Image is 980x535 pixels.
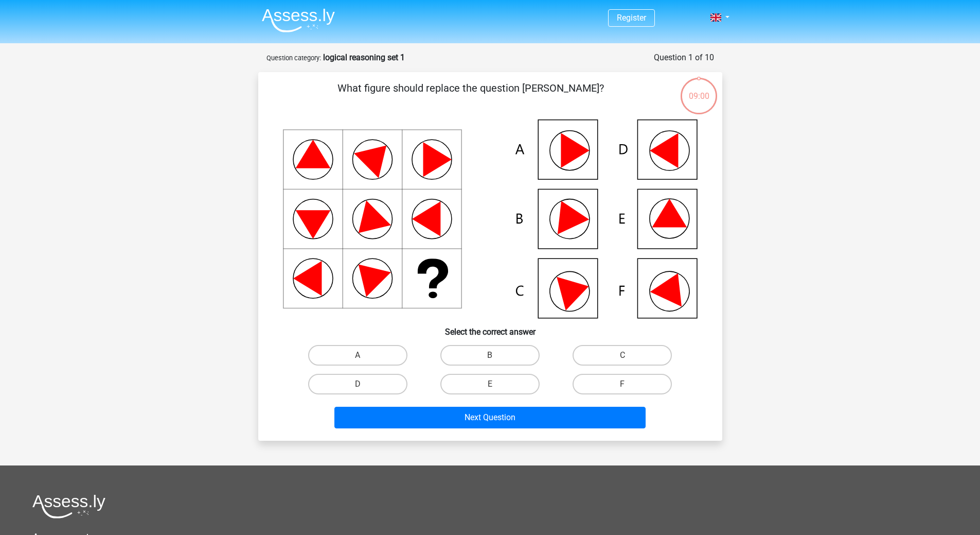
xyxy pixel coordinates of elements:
img: Assessly logo [32,494,105,519]
div: 09:00 [680,77,718,102]
label: A [308,345,407,366]
label: E [440,374,540,394]
p: What figure should replace the question [PERSON_NAME]? [275,80,667,111]
a: Register [617,13,646,23]
button: Next Question [334,407,646,428]
small: Question category: [266,54,321,62]
div: Question 1 of 10 [654,51,714,64]
strong: logical reasoning set 1 [323,53,405,62]
img: Assessly [262,8,335,32]
label: B [440,345,540,366]
label: F [573,374,672,394]
label: C [573,345,672,366]
label: D [308,374,407,394]
h6: Select the correct answer [275,319,706,337]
